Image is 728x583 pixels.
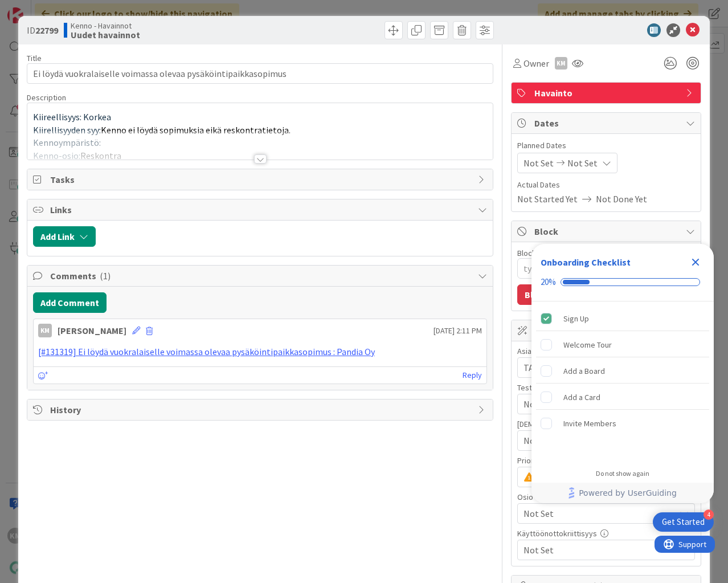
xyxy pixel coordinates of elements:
[534,86,680,100] span: Havainto
[517,284,556,305] button: Block
[579,486,677,500] span: Powered by UserGuiding
[101,124,291,136] span: Kenno ei löydä sopimuksia eikä reskontratietoja.
[38,346,375,357] a: [#131319] Ei löydä vuokralaiselle voimassa olevaa pysäköintipaikkasopimus : Pandia Oy
[534,116,680,130] span: Dates
[536,385,709,410] div: Add a Card is incomplete.
[58,324,126,337] div: [PERSON_NAME]
[563,312,589,325] div: Sign Up
[517,384,695,392] div: Testaus
[536,306,709,331] div: Sign Up is complete.
[517,529,695,537] div: Käyttöönottokriittisyys
[653,512,714,532] div: Open Get Started checklist, remaining modules: 4
[517,192,578,206] span: Not Started Yet
[536,358,709,384] div: Add a Board is incomplete.
[50,203,472,217] span: Links
[517,347,695,355] div: Asiakas
[517,493,695,501] div: Osio
[534,225,680,238] span: Block
[555,57,567,70] div: KM
[541,255,631,269] div: Onboarding Checklist
[27,53,42,63] label: Title
[433,325,482,337] span: [DATE] 2:11 PM
[523,56,549,70] span: Owner
[50,403,472,417] span: History
[517,179,695,191] span: Actual Dates
[523,543,675,557] span: Not Set
[71,21,140,30] span: Kenno - Havainnot
[523,507,675,520] span: Not Set
[35,25,58,36] b: 22799
[704,509,714,520] div: 4
[33,226,96,247] button: Add Link
[517,248,572,258] label: Blocked Reason
[33,292,107,313] button: Add Comment
[517,456,695,464] div: Priority
[27,92,66,103] span: Description
[523,156,554,170] span: Not Set
[27,23,58,37] span: ID
[686,253,705,271] div: Close Checklist
[563,390,600,404] div: Add a Card
[38,324,52,337] div: KM
[517,420,695,428] div: [DEMOGRAPHIC_DATA]
[523,434,675,447] span: Not Set
[541,277,556,287] div: 20%
[596,469,649,478] div: Do not show again
[531,483,714,503] div: Footer
[662,516,705,528] div: Get Started
[537,483,708,503] a: Powered by UserGuiding
[50,173,472,186] span: Tasks
[541,277,705,287] div: Checklist progress: 20%
[24,2,52,15] span: Support
[563,417,616,430] div: Invite Members
[563,338,612,352] div: Welcome Tour
[33,124,101,136] span: Kiirellisyyden syy:
[523,397,675,411] span: Not Set
[531,301,714,462] div: Checklist items
[27,63,493,84] input: type card name here...
[100,270,111,282] span: ( 1 )
[536,411,709,436] div: Invite Members is incomplete.
[523,361,675,374] span: TA
[531,244,714,503] div: Checklist Container
[463,368,482,382] a: Reply
[563,364,605,378] div: Add a Board
[596,192,647,206] span: Not Done Yet
[71,30,140,39] b: Uudet havainnot
[536,332,709,357] div: Welcome Tour is incomplete.
[33,111,111,123] span: Kiireellisyys: Korkea
[517,140,695,152] span: Planned Dates
[50,269,472,283] span: Comments
[567,156,598,170] span: Not Set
